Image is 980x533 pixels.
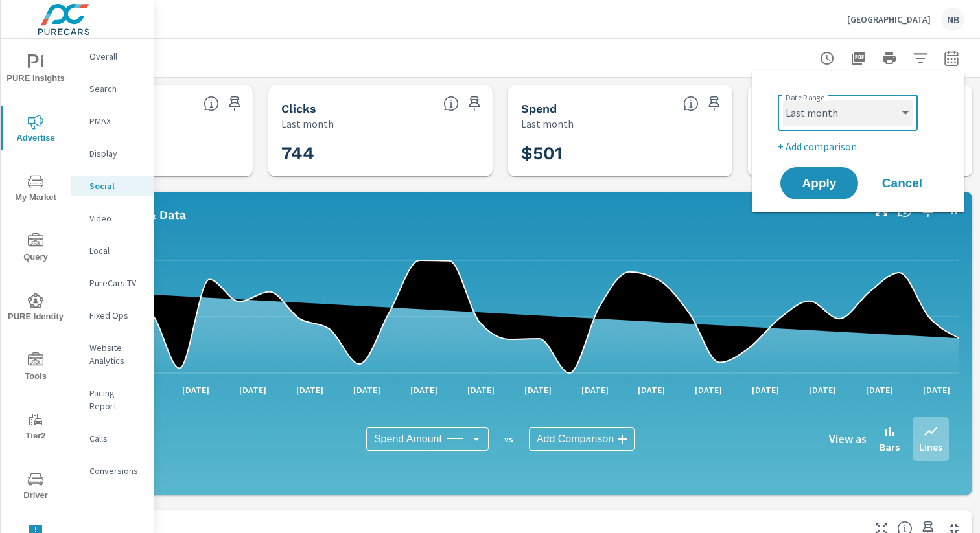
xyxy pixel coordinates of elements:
[89,212,143,225] p: Video
[281,102,316,115] h5: Clicks
[863,167,941,199] button: Cancel
[704,93,725,114] span: Save this to your personalized report
[939,45,964,71] button: Select Date Range
[876,45,902,71] button: Print Report
[458,383,504,396] p: [DATE]
[366,427,489,451] div: Spend Amount
[800,383,845,396] p: [DATE]
[941,8,964,31] div: NB
[464,93,485,114] span: Save this to your personalized report
[71,176,154,196] div: Social
[521,116,574,131] p: Last month
[489,433,529,445] p: vs
[5,174,67,205] span: My Market
[374,433,442,446] span: Spend Amount
[71,47,154,66] div: Overall
[847,14,931,25] p: [GEOGRAPHIC_DATA]
[5,352,67,384] span: Tools
[880,439,900,455] p: Bars
[89,309,143,322] p: Fixed Ops
[529,427,635,451] div: Add Comparison
[793,177,845,189] span: Apply
[5,412,67,444] span: Tier2
[71,209,154,228] div: Video
[629,383,674,396] p: [DATE]
[829,433,867,446] h6: View as
[224,93,245,114] span: Save this to your personalized report
[89,244,143,257] p: Local
[914,383,959,396] p: [DATE]
[778,139,944,154] p: + Add comparison
[281,142,480,164] h3: 744
[89,387,143,413] p: Pacing Report
[173,383,218,396] p: [DATE]
[71,273,154,293] div: PureCars TV
[521,102,557,115] h5: Spend
[89,341,143,367] p: Website Analytics
[89,277,143,289] p: PureCars TV
[89,464,143,477] p: Conversions
[845,45,871,71] button: "Export Report to PDF"
[204,96,219,111] span: The number of times an ad was shown on your behalf.
[89,147,143,160] p: Display
[71,241,154,260] div: Local
[919,439,942,455] p: Lines
[683,96,699,111] span: The amount of money spent on advertising during the period.
[743,383,788,396] p: [DATE]
[71,144,154,163] div: Display
[876,177,928,189] span: Cancel
[71,383,154,416] div: Pacing Report
[521,142,719,164] h3: $501
[5,293,67,324] span: PURE Identity
[281,116,334,131] p: Last month
[5,54,67,86] span: PURE Insights
[89,179,143,192] p: Social
[344,383,390,396] p: [DATE]
[443,96,459,111] span: The number of times an ad was clicked by a consumer.
[401,383,447,396] p: [DATE]
[89,82,143,95] p: Search
[71,429,154,448] div: Calls
[89,115,143,128] p: PMAX
[686,383,731,396] p: [DATE]
[71,79,154,98] div: Search
[5,471,67,503] span: Driver
[572,383,618,396] p: [DATE]
[5,114,67,146] span: Advertise
[89,50,143,63] p: Overall
[71,111,154,131] div: PMAX
[537,433,614,446] span: Add Comparison
[780,167,858,199] button: Apply
[5,233,67,265] span: Query
[71,338,154,370] div: Website Analytics
[515,383,561,396] p: [DATE]
[857,383,902,396] p: [DATE]
[230,383,275,396] p: [DATE]
[287,383,332,396] p: [DATE]
[89,432,143,445] p: Calls
[71,306,154,325] div: Fixed Ops
[71,461,154,481] div: Conversions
